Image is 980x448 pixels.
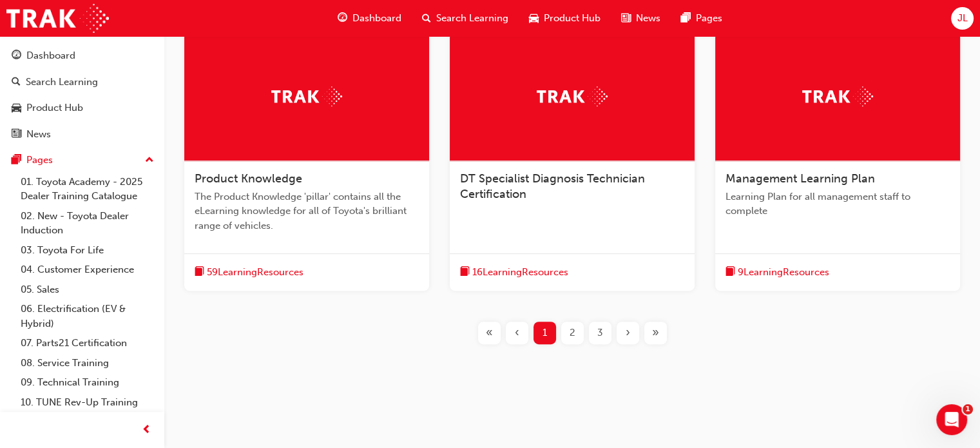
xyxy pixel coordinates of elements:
[626,326,630,340] span: ›
[6,4,109,33] img: Trak
[636,11,660,26] span: News
[327,5,412,32] a: guage-iconDashboard
[26,127,51,142] div: News
[26,75,98,90] div: Search Learning
[738,265,829,280] span: 9 Learning Resources
[725,264,829,280] button: book-icon9LearningResources
[15,373,159,393] a: 09. Technical Training
[519,5,611,32] a: car-iconProduct Hub
[570,326,575,340] span: 2
[450,32,695,291] a: TrakDT Specialist Diagnosis Technician Certificationbook-icon16LearningResources
[12,155,21,166] span: pages-icon
[642,322,669,344] button: Last page
[725,190,950,219] span: Learning Plan for all management staff to complete
[725,264,735,280] span: book-icon
[472,265,568,280] span: 16 Learning Resources
[621,10,631,26] span: news-icon
[195,171,302,186] span: Product Knowledge
[422,10,431,26] span: search-icon
[195,264,204,280] span: book-icon
[436,11,508,26] span: Search Learning
[338,10,347,26] span: guage-icon
[5,70,159,94] a: Search Learning
[15,240,159,260] a: 03. Toyota For Life
[460,264,470,280] span: book-icon
[26,48,75,63] div: Dashboard
[5,148,159,172] button: Pages
[963,404,973,414] span: 1
[671,5,733,32] a: pages-iconPages
[652,326,659,340] span: »
[5,122,159,146] a: News
[271,86,342,106] img: Trak
[529,10,539,26] span: car-icon
[12,102,21,114] span: car-icon
[460,171,645,201] span: DT Specialist Diagnosis Technician Certification
[26,153,53,168] div: Pages
[597,326,603,340] span: 3
[15,172,159,206] a: 01. Toyota Academy - 2025 Dealer Training Catalogue
[586,322,614,344] button: Page 3
[936,404,967,435] iframe: Intercom live chat
[5,96,159,120] a: Product Hub
[5,41,159,148] button: DashboardSearch LearningProduct HubNews
[486,326,493,340] span: «
[614,322,642,344] button: Next page
[681,10,691,26] span: pages-icon
[352,11,401,26] span: Dashboard
[725,171,875,186] span: Management Learning Plan
[12,129,21,141] span: news-icon
[543,326,547,340] span: 1
[15,393,159,413] a: 10. TUNE Rev-Up Training
[15,260,159,280] a: 04. Customer Experience
[544,11,600,26] span: Product Hub
[15,333,159,353] a: 07. Parts21 Certification
[559,322,586,344] button: Page 2
[503,322,531,344] button: Previous page
[145,152,154,169] span: up-icon
[611,5,671,32] a: news-iconNews
[12,50,21,62] span: guage-icon
[15,353,159,373] a: 08. Service Training
[5,44,159,68] a: Dashboard
[696,11,722,26] span: Pages
[951,7,974,30] button: JL
[957,11,967,26] span: JL
[515,326,519,340] span: ‹
[184,32,429,291] a: TrakProduct KnowledgeThe Product Knowledge 'pillar' contains all the eLearning knowledge for all ...
[531,322,559,344] button: Page 1
[460,264,568,280] button: book-icon16LearningResources
[195,264,303,280] button: book-icon59LearningResources
[15,299,159,333] a: 06. Electrification (EV & Hybrid)
[195,190,419,233] span: The Product Knowledge 'pillar' contains all the eLearning knowledge for all of Toyota's brilliant...
[412,5,519,32] a: search-iconSearch Learning
[537,86,608,106] img: Trak
[142,422,151,438] span: prev-icon
[26,101,83,115] div: Product Hub
[12,77,21,88] span: search-icon
[802,86,873,106] img: Trak
[476,322,503,344] button: First page
[15,280,159,300] a: 05. Sales
[15,206,159,240] a: 02. New - Toyota Dealer Induction
[207,265,303,280] span: 59 Learning Resources
[715,32,960,291] a: TrakManagement Learning PlanLearning Plan for all management staff to completebook-icon9LearningR...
